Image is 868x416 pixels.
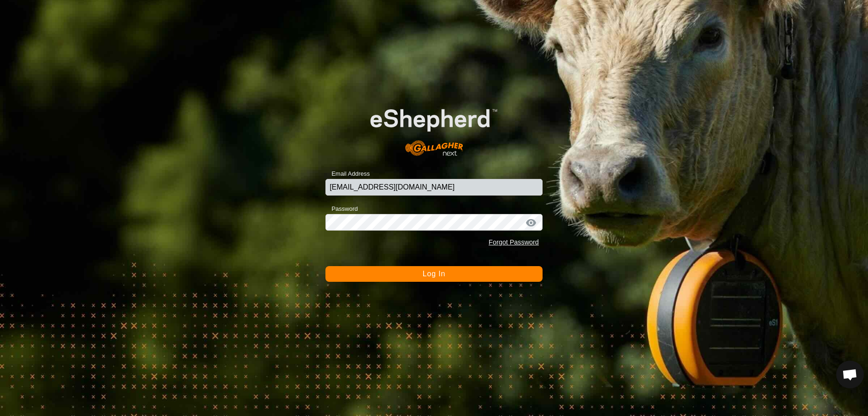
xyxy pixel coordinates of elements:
img: E-shepherd Logo [347,91,521,165]
button: Log In [325,266,543,282]
span: Log In [423,270,445,278]
input: Email Address [325,179,543,196]
div: Open chat [836,361,864,388]
label: Password [325,204,358,214]
a: Forgot Password [489,238,539,246]
label: Email Address [325,169,370,178]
